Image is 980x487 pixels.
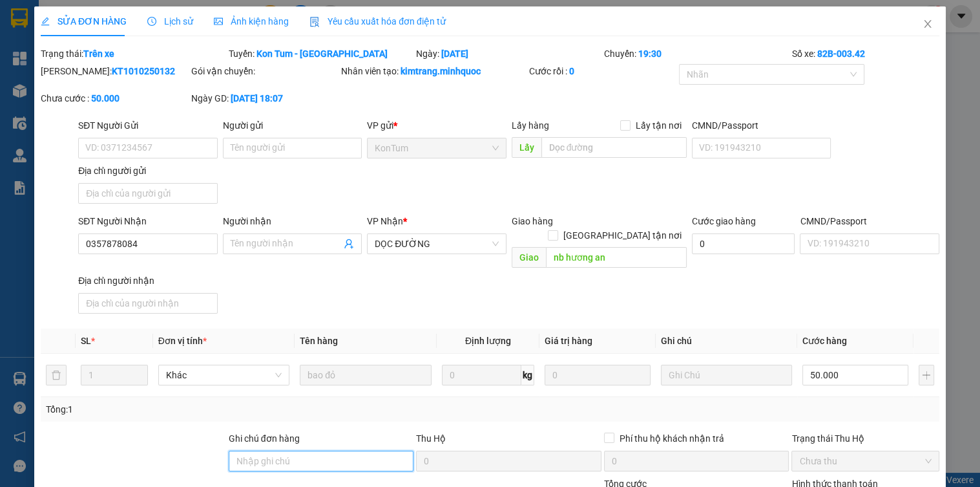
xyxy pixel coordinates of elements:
[416,433,446,444] span: Thu Hộ
[375,138,498,158] span: KonTum
[541,137,687,158] input: Dọc đường
[545,336,592,346] span: Giá trị hàng
[91,93,120,103] b: 50.000
[78,164,217,178] div: Địa chỉ người gửi
[223,118,362,133] div: Người gửi
[512,247,546,268] span: Giao
[78,183,217,204] input: Địa chỉ của người gửi
[799,451,931,471] span: Chưa thu
[81,336,91,346] span: SL
[147,16,193,27] span: Lịch sử
[910,6,946,43] button: Close
[229,433,300,444] label: Ghi chú đơn hàng
[465,336,511,346] span: Định lượng
[223,214,362,228] div: Người nhận
[692,233,795,254] input: Cước giao hàng
[415,47,603,61] div: Ngày:
[656,329,797,354] th: Ghi chú
[512,137,541,158] span: Lấy
[46,402,379,417] div: Tổng: 1
[367,118,506,133] div: VP gửi
[41,64,188,78] div: [PERSON_NAME]:
[158,336,207,346] span: Đơn vị tính
[603,47,791,61] div: Chuyến:
[817,49,864,59] b: 82B-003.42
[41,17,50,26] span: edit
[227,47,415,61] div: Tuyến:
[441,49,468,59] b: [DATE]
[401,66,481,76] b: kimtrang.minhquoc
[692,118,831,133] div: CMND/Passport
[300,365,431,385] input: VD: Bàn, Ghế
[791,431,939,446] div: Trạng thái Thu Hộ
[638,49,662,59] b: 19:30
[545,365,651,385] input: 0
[919,365,934,385] button: plus
[39,47,227,61] div: Trạng thái:
[512,216,553,226] span: Giao hàng
[78,293,217,314] input: Địa chỉ của người nhận
[375,234,498,254] span: DỌC ĐƯỜNG
[344,239,354,249] span: user-add
[558,228,687,243] span: [GEOGRAPHIC_DATA] tận nơi
[147,17,156,26] span: clock-circle
[231,93,283,103] b: [DATE] 18:07
[78,274,217,288] div: Địa chỉ người nhận
[614,431,729,446] span: Phí thu hộ khách nhận trả
[341,64,526,78] div: Nhân viên tạo:
[300,336,338,346] span: Tên hàng
[191,91,339,105] div: Ngày GD:
[800,214,939,228] div: CMND/Passport
[367,216,403,226] span: VP Nhận
[521,365,534,385] span: kg
[112,66,175,76] b: KT1010250132
[83,49,114,59] b: Trên xe
[569,66,574,76] b: 0
[41,16,127,27] span: SỬA ĐƠN HÀNG
[529,64,676,78] div: Cước rồi :
[802,336,847,346] span: Cước hàng
[41,91,188,105] div: Chưa cước :
[692,216,756,226] label: Cước giao hàng
[923,19,933,29] span: close
[256,49,388,59] b: Kon Tum - [GEOGRAPHIC_DATA]
[546,247,687,268] input: Dọc đường
[229,451,414,471] input: Ghi chú đơn hàng
[214,16,289,27] span: Ảnh kiện hàng
[661,365,792,385] input: Ghi Chú
[78,214,217,228] div: SĐT Người Nhận
[166,365,282,385] span: Khác
[191,64,339,78] div: Gói vận chuyển:
[78,118,217,133] div: SĐT Người Gửi
[631,118,687,133] span: Lấy tận nơi
[214,17,223,26] span: picture
[512,120,549,131] span: Lấy hàng
[309,16,446,27] span: Yêu cầu xuất hóa đơn điện tử
[46,365,67,385] button: delete
[790,47,940,61] div: Số xe:
[309,17,320,27] img: icon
